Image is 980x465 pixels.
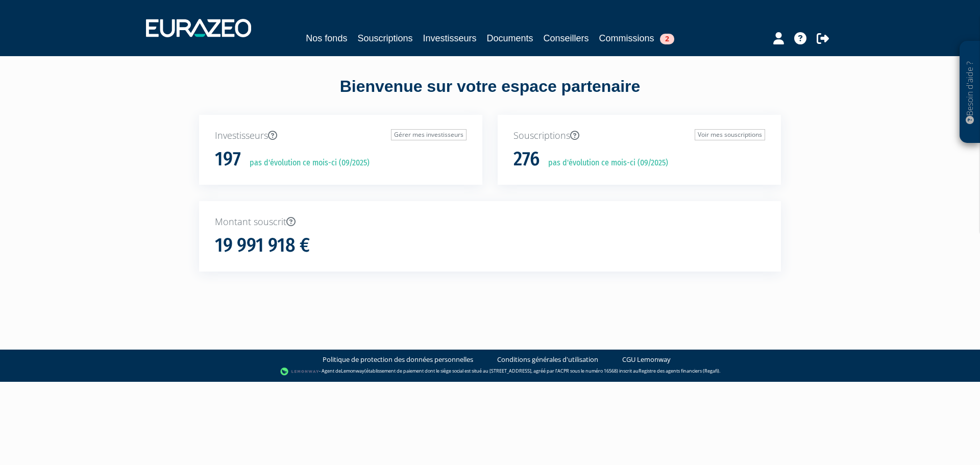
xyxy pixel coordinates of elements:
[622,355,671,364] a: CGU Lemonway
[215,149,241,170] h1: 197
[215,215,765,229] p: Montant souscrit
[964,46,976,138] p: Besoin d'aide ?
[541,157,668,169] p: pas d'évolution ce mois-ci (09/2025)
[513,129,765,142] p: Souscriptions
[10,366,970,377] div: - Agent de (établissement de paiement dont le siège social est situé au [STREET_ADDRESS], agréé p...
[660,34,674,44] span: 2
[357,31,412,45] a: Souscriptions
[306,31,347,45] a: Nos fonds
[544,31,589,45] a: Conseillers
[639,368,719,374] a: Registre des agents financiers (Regafi)
[513,149,540,170] h1: 276
[423,31,476,45] a: Investisseurs
[215,235,310,256] h1: 19 991 918 €
[695,129,765,140] a: Voir mes souscriptions
[191,75,789,115] div: Bienvenue sur votre espace partenaire
[242,157,370,169] p: pas d'évolution ce mois-ci (09/2025)
[323,355,473,364] a: Politique de protection des données personnelles
[497,355,598,364] a: Conditions générales d'utilisation
[215,129,467,142] p: Investisseurs
[146,19,251,37] img: 1732889491-logotype_eurazeo_blanc_rvb.png
[391,129,467,140] a: Gérer mes investisseurs
[280,366,320,377] img: logo-lemonway.png
[487,31,533,45] a: Documents
[599,31,674,45] a: Commissions2
[341,368,364,374] a: Lemonway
